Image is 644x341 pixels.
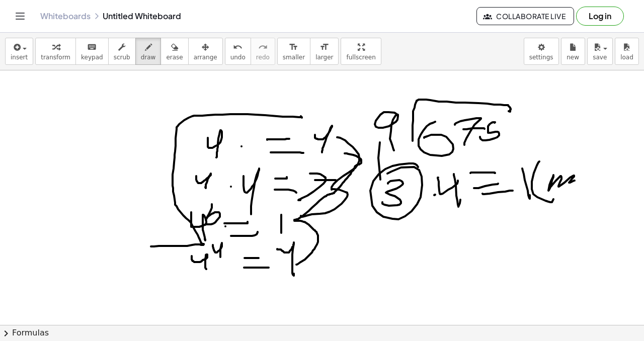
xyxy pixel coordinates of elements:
[233,41,243,53] i: undo
[283,54,305,61] span: smaller
[251,38,275,65] button: redoredo
[108,38,136,65] button: scrub
[160,38,188,65] button: erase
[576,7,624,26] button: Log in
[225,38,251,65] button: undoundo
[529,54,553,61] span: settings
[587,38,613,65] button: save
[141,54,156,61] span: draw
[485,12,566,21] span: Collaborate Live
[341,38,381,65] button: fullscreen
[620,54,633,61] span: load
[277,38,310,65] button: format_sizesmaller
[310,38,339,65] button: format_sizelarger
[315,54,333,61] span: larger
[135,38,162,65] button: draw
[230,54,246,61] span: undo
[40,11,91,21] a: Whiteboards
[35,38,76,65] button: transform
[194,54,217,61] span: arrange
[114,54,130,61] span: scrub
[188,38,223,65] button: arrange
[5,38,33,65] button: insert
[256,54,270,61] span: redo
[524,38,559,65] button: settings
[75,38,109,65] button: keyboardkeypad
[567,54,579,61] span: new
[561,38,585,65] button: new
[476,7,574,25] button: Collaborate Live
[81,54,103,61] span: keypad
[41,54,70,61] span: transform
[12,8,28,24] button: Toggle navigation
[615,38,639,65] button: load
[346,54,375,61] span: fullscreen
[11,54,28,61] span: insert
[319,41,329,53] i: format_size
[289,41,298,53] i: format_size
[166,54,183,61] span: erase
[593,54,607,61] span: save
[258,41,268,53] i: redo
[87,41,97,53] i: keyboard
